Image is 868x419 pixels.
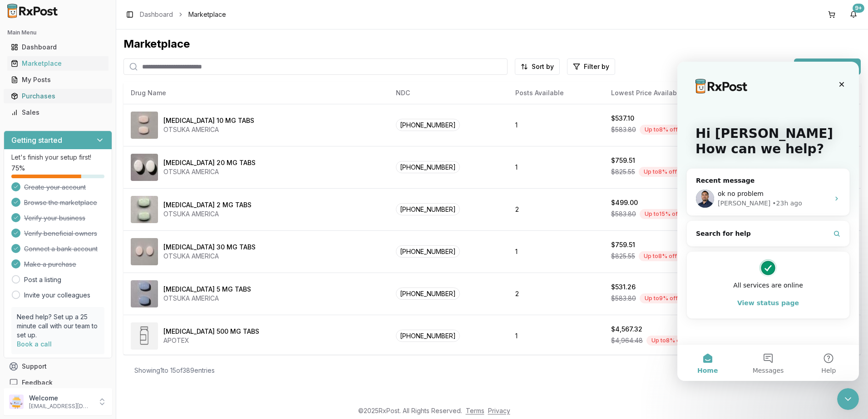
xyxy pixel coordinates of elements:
[163,336,259,345] div: APOTEX
[584,62,609,71] span: Filter by
[640,125,683,135] div: Up to 8 % off
[24,183,86,192] span: Create your account
[163,294,251,303] div: OTSUKA AMERICA
[611,283,636,292] div: $531.26
[123,37,861,51] div: Marketplace
[611,325,642,334] div: $4,567.32
[396,330,460,342] span: [PHONE_NUMBER]
[11,153,104,162] p: Let's finish your setup first!
[853,4,864,13] div: 9+
[163,285,251,294] div: [MEDICAL_DATA] 5 MG TABS
[611,294,636,303] span: $583.80
[140,10,226,19] nav: breadcrumb
[639,251,682,261] div: Up to 8 % off
[134,366,215,375] div: Showing 1 to 15 of 389 entries
[17,312,99,340] p: Need help? Set up a 25 minute call with our team to set up.
[508,273,604,315] td: 2
[611,209,636,219] span: $583.80
[163,116,254,125] div: [MEDICAL_DATA] 10 MG TABS
[611,114,634,123] div: $537.10
[24,260,76,269] span: Make a purchase
[163,158,256,167] div: [MEDICAL_DATA] 20 MG TABS
[7,104,108,121] a: Sales
[396,245,460,258] span: [PHONE_NUMBER]
[163,209,252,219] div: OTSUKA AMERICA
[7,72,108,88] a: My Posts
[131,154,158,181] img: Abilify 20 MG TABS
[4,56,112,71] button: Marketplace
[22,378,53,387] span: Feedback
[163,125,254,134] div: OTSUKA AMERICA
[131,112,158,139] img: Abilify 10 MG TABS
[24,244,98,253] span: Connect a bank account
[515,58,560,75] button: Sort by
[508,230,604,273] td: 1
[396,203,460,215] span: [PHONE_NUMBER]
[163,243,256,252] div: [MEDICAL_DATA] 30 MG TABS
[123,82,389,104] th: Drug Name
[7,39,108,55] a: Dashboard
[11,135,62,146] h3: Getting started
[24,214,85,223] span: Verify your business
[4,40,112,54] button: Dashboard
[9,395,24,409] img: User avatar
[11,43,105,52] div: Dashboard
[11,59,105,68] div: Marketplace
[29,394,92,403] p: Welcome
[508,188,604,230] td: 2
[17,340,52,348] a: Book a call
[611,252,635,261] span: $825.55
[396,161,460,173] span: [PHONE_NUMBER]
[508,146,604,188] td: 1
[611,125,636,134] span: $583.80
[4,375,112,391] button: Feedback
[640,209,685,219] div: Up to 15 % off
[11,108,105,117] div: Sales
[810,61,855,72] span: List new post
[532,62,554,71] span: Sort by
[4,4,62,18] img: RxPost Logo
[7,29,108,36] h2: Main Menu
[508,104,604,146] td: 1
[611,198,638,207] div: $499.00
[140,10,173,19] a: Dashboard
[794,58,861,75] button: List new post
[163,167,256,176] div: OTSUKA AMERICA
[131,280,158,307] img: Abilify 5 MG TABS
[611,156,635,165] div: $759.51
[131,238,158,265] img: Abilify 30 MG TABS
[567,58,615,75] button: Filter by
[611,336,643,345] span: $4,964.48
[11,164,25,173] span: 75 %
[131,322,158,350] img: Abiraterone Acetate 500 MG TABS
[24,291,90,300] a: Invite your colleagues
[611,240,635,249] div: $759.51
[7,88,108,104] a: Purchases
[508,82,604,104] th: Posts Available
[163,252,256,261] div: OTSUKA AMERICA
[188,10,226,19] span: Marketplace
[4,73,112,87] button: My Posts
[639,167,682,177] div: Up to 8 % off
[389,82,508,104] th: NDC
[11,92,105,101] div: Purchases
[646,336,690,346] div: Up to 8 % off
[163,200,252,209] div: [MEDICAL_DATA] 2 MG TABS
